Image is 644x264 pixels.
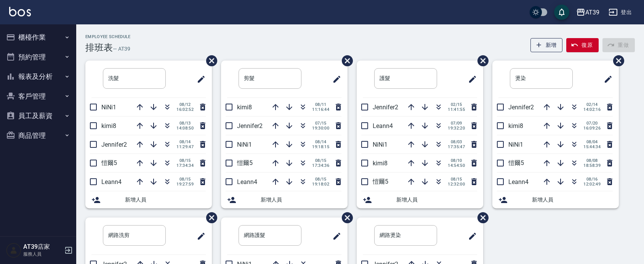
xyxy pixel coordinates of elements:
div: 新增人員 [221,191,348,208]
span: 新增人員 [532,196,613,204]
span: 12:02:49 [583,182,601,187]
span: NiNi1 [101,104,116,111]
span: 02/14 [583,102,601,107]
span: 19:32:20 [448,126,465,131]
div: 新增人員 [85,191,212,208]
span: NiNi1 [508,141,523,148]
span: 19:30:00 [312,126,329,131]
span: 08/13 [176,121,194,126]
span: 08/16 [583,177,601,182]
span: kimi8 [373,160,388,167]
span: NiNi1 [237,141,252,148]
span: NiNi1 [373,141,388,148]
span: 08/10 [448,158,465,163]
span: 19:18:02 [312,182,329,187]
span: Jennifer2 [373,104,398,111]
span: 愷爾5 [101,159,117,166]
span: Jennifer2 [101,141,127,148]
span: 08/15 [176,158,194,163]
span: 11:41:55 [448,107,465,112]
span: 08/15 [176,177,194,182]
span: 修改班表的標題 [599,70,613,88]
span: 愷爾5 [237,159,253,166]
input: 排版標題 [239,68,301,89]
span: 新增人員 [396,196,477,204]
span: 16:02:52 [176,107,194,112]
span: 08/14 [312,139,329,144]
button: 新增 [530,38,563,52]
span: 08/14 [176,139,194,144]
span: 07/20 [583,121,601,126]
span: 16:09:26 [583,126,601,131]
span: 08/04 [583,139,601,144]
span: Leann4 [508,178,529,186]
span: 17:35:47 [448,144,465,149]
span: 11:29:47 [176,144,194,149]
span: 11:16:44 [312,107,329,112]
span: 修改班表的標題 [328,227,341,245]
button: 報表及分析 [3,67,73,86]
span: 08/12 [176,102,194,107]
span: kimi8 [508,122,523,130]
span: 愷爾5 [508,159,524,166]
h5: AT39店家 [23,243,62,251]
button: AT39 [573,5,602,20]
span: 修改班表的標題 [192,70,206,88]
span: 02/15 [448,102,465,107]
span: 07/15 [312,121,329,126]
button: 復原 [566,38,599,52]
button: 預約管理 [3,47,73,67]
p: 服務人員 [23,251,62,258]
span: 刪除班表 [200,50,218,72]
div: 新增人員 [357,191,483,208]
span: Jennifer2 [508,104,534,111]
img: Logo [9,7,31,16]
h3: 排班表 [85,42,113,53]
h2: Employee Schedule [85,34,131,39]
span: 08/15 [312,177,329,182]
button: save [554,5,569,20]
span: 07/09 [448,121,465,126]
span: 15:44:34 [583,144,601,149]
span: 18:58:39 [583,163,601,168]
span: 修改班表的標題 [463,70,477,88]
span: 修改班表的標題 [192,227,206,245]
input: 排版標題 [239,225,301,246]
span: 刪除班表 [336,206,354,229]
span: kimi8 [237,104,252,111]
h6: — AT39 [113,45,130,53]
button: 櫃檯作業 [3,27,73,47]
span: 新增人員 [125,196,206,204]
button: 商品管理 [3,126,73,146]
img: Person [6,243,21,258]
input: 排版標題 [103,225,166,246]
span: 12:32:00 [448,182,465,187]
span: 刪除班表 [472,50,490,72]
span: kimi8 [101,122,116,130]
span: 修改班表的標題 [463,227,477,245]
input: 排版標題 [103,68,166,89]
span: 19:18:15 [312,144,329,149]
span: 刪除班表 [607,50,625,72]
span: 08/15 [448,177,465,182]
span: 08/15 [312,158,329,163]
span: 修改班表的標題 [328,70,341,88]
button: 登出 [606,5,635,19]
span: 刪除班表 [200,206,218,229]
span: 新增人員 [261,196,341,204]
span: 14:02:16 [583,107,601,112]
span: 14:54:50 [448,163,465,168]
input: 排版標題 [374,68,437,89]
span: Jennifer2 [237,122,263,130]
span: 刪除班表 [336,50,354,72]
input: 排版標題 [510,68,573,89]
div: 新增人員 [492,191,619,208]
span: 08/03 [448,139,465,144]
span: 08/11 [312,102,329,107]
input: 排版標題 [374,225,437,246]
span: 19:27:59 [176,182,194,187]
span: 14:08:50 [176,126,194,131]
span: 刪除班表 [472,206,490,229]
button: 客戶管理 [3,86,73,106]
span: Leann4 [373,122,393,130]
